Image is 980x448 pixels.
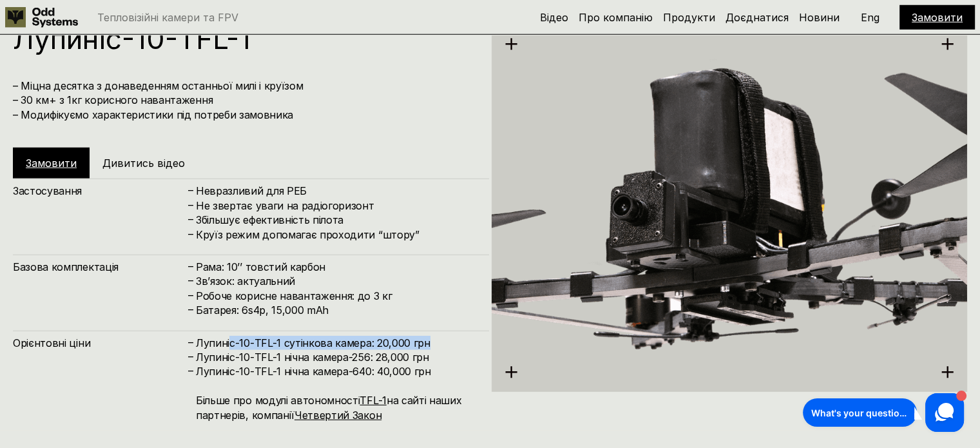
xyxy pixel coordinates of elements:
[196,364,476,422] h4: Лупиніс-10-TFL-1 нічна камера-640: 40,000 грн Більше про модулі автономності на сайті наших партн...
[196,199,476,213] h4: Не звертає уваги на радіогоризонт
[13,24,476,53] h1: Лупиніс-10-TFL-1
[102,156,185,170] h5: Дивитись відео
[196,350,476,364] h4: Лупиніс-10-TFL-1 нічна камера-256: 28,000 грн
[861,12,879,23] p: Eng
[188,212,193,226] h4: –
[663,11,715,24] a: Продукти
[188,259,193,273] h4: –
[13,184,187,198] h4: Застосування
[196,228,476,242] h4: Круїз режим допомагає проходити “штору”
[188,335,193,349] h4: –
[912,11,963,24] a: Замовити
[13,79,476,122] h4: – Міцна десятка з донаведенням останньої милі і круїзом – 30 км+ з 1кг корисного навантаження – М...
[188,364,193,378] h4: –
[196,289,476,303] h4: Робоче корисне навантаження: до 3 кг
[188,198,193,212] h4: –
[26,157,77,170] a: Замовити
[97,12,238,23] p: Тепловізійні камери та FPV
[799,11,840,24] a: Новини
[196,274,476,288] h4: Зв’язок: актуальний
[188,288,193,302] h4: –
[294,409,381,422] a: Четвертий Закон
[579,11,653,24] a: Про компанію
[540,11,568,24] a: Відео
[196,303,476,317] h4: Батарея: 6s4p, 15,000 mAh
[800,390,967,435] iframe: HelpCrunch
[188,302,193,317] h4: –
[13,260,187,274] h4: Базова комплектація
[196,336,476,350] h4: Лупиніс-10-TFL-1 сутінкова камера: 20,000 грн
[188,226,193,240] h4: –
[188,273,193,287] h4: –
[360,394,386,407] a: TFL-1
[196,260,476,274] h4: Рама: 10’’ товстий карбон
[13,336,187,350] h4: Орієнтовні ціни
[725,11,789,24] a: Доєднатися
[196,213,476,227] h4: Збільшує ефективність пілота
[188,349,193,364] h4: –
[196,184,476,198] h4: Невразливий для РЕБ
[188,183,193,197] h4: –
